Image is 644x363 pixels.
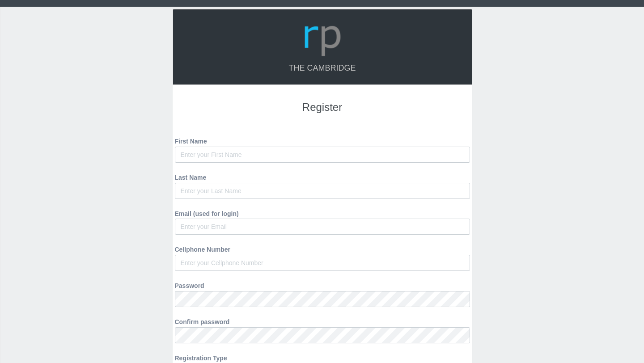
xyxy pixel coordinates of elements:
[175,147,470,163] input: Enter your First Name
[175,206,239,219] label: Email (used for login)
[175,169,207,183] label: Last Name
[175,133,207,147] label: First Name
[175,314,230,327] label: Confirm password
[182,64,463,73] h4: The Cambridge
[175,219,470,235] input: Enter your Email
[182,101,463,113] h3: Register
[175,278,204,291] label: Password
[175,183,470,199] input: Enter your Last Name
[175,255,470,271] input: Enter your Cellphone Number
[301,16,344,59] img: Logo
[175,241,230,255] label: Cellphone Number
